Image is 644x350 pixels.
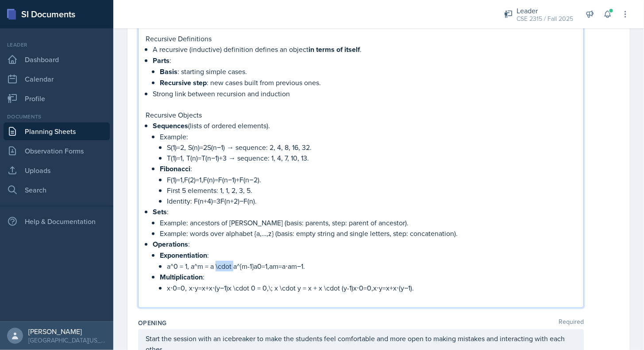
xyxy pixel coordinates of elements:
[167,142,576,153] p: S(1)=2, S(n)=2S(n−1) → sequence: 2, 4, 8, 16, 32.
[160,271,576,283] p: :
[146,110,576,120] p: Recursive Objects
[167,261,576,271] p: a^0 = 1, a^m = a \cdot a^{m-1}a0=1,am=a⋅am−1.
[160,131,576,142] p: Example:
[4,212,110,230] div: Help & Documentation
[4,122,110,140] a: Planning Sheets
[517,14,573,24] div: CSE 2315 / Fall 2025
[153,55,170,66] strong: Parts
[160,77,576,88] p: : new cases built from previous ones.
[559,319,584,327] span: Required
[167,185,576,196] p: First 5 elements: 1, 1, 2, 3, 5.
[160,228,576,239] p: Example: words over alphabet {a,…,z} (basis: empty string and single letters, step: concatenation).
[4,113,110,121] div: Documents
[517,5,573,16] div: Leader
[138,319,166,327] label: Opening
[160,66,576,77] p: : starting simple cases.
[160,164,190,174] strong: Fibonacci
[4,41,110,49] div: Leader
[167,174,576,185] p: F(1)=1,F(2)=1,F(n)=F(n−1)+F(n−2).
[167,283,576,293] p: x⋅0=0, x⋅y=x+x⋅(y−1)x \cdot 0 = 0,\; x \cdot y = x + x \cdot (y-1)x⋅0=0,x⋅y=x+x⋅(y−1).
[4,161,110,179] a: Uploads
[153,44,576,55] p: A recursive (inductive) definition defines an object .
[167,153,576,163] p: T(1)=1, T(n)=T(n−1)+3 → sequence: 1, 4, 7, 10, 13.
[309,44,360,55] strong: in terms of itself
[153,120,576,131] p: (lists of ordered elements).
[153,239,576,250] p: :
[28,327,106,336] div: [PERSON_NAME]
[160,78,207,88] strong: Recursive step
[4,90,110,107] a: Profile
[4,181,110,199] a: Search
[160,250,207,260] strong: Exponentiation
[4,70,110,88] a: Calendar
[153,88,576,99] p: Strong link between recursion and induction
[153,207,167,217] strong: Sets
[160,217,576,228] p: Example: ancestors of [PERSON_NAME] (basis: parents, step: parent of ancestor).
[153,206,576,217] p: :
[146,33,576,44] p: Recursive Definitions
[160,250,576,261] p: :
[153,121,188,131] strong: Sequences
[160,163,576,174] p: :
[4,51,110,68] a: Dashboard
[167,196,576,206] p: Identity: F(n+4)=3F(n+2)−F(n).
[4,142,110,160] a: Observation Forms
[160,67,177,77] strong: Basis
[153,55,576,66] p: :
[160,272,203,282] strong: Multiplication
[28,336,106,345] div: [GEOGRAPHIC_DATA][US_STATE]
[153,239,188,249] strong: Operations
